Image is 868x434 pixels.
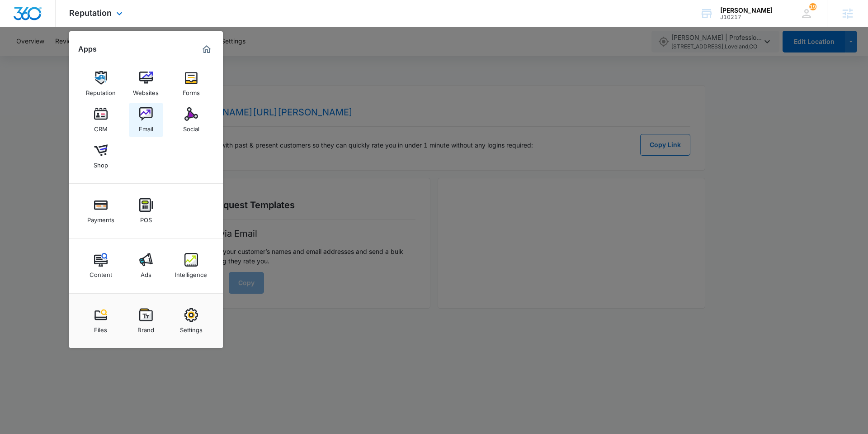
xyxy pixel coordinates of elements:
[84,304,118,338] a: Files
[183,121,199,133] div: Social
[94,322,107,334] div: Files
[84,103,118,137] a: CRM
[87,212,114,224] div: Payments
[78,45,97,53] h2: Apps
[94,121,108,133] div: CRM
[809,3,816,10] span: 19
[139,121,153,133] div: Email
[720,7,773,14] div: account name
[84,67,118,101] a: Reputation
[94,157,108,169] div: Shop
[84,194,118,228] a: Payments
[84,248,118,283] a: Content
[174,103,208,137] a: Social
[90,267,112,278] div: Content
[180,322,203,334] div: Settings
[129,194,163,228] a: POS
[133,85,159,96] div: Websites
[137,322,154,334] div: Brand
[129,67,163,101] a: Websites
[69,8,112,18] span: Reputation
[84,139,118,173] a: Shop
[174,67,208,101] a: Forms
[129,304,163,338] a: Brand
[174,304,208,338] a: Settings
[86,85,116,96] div: Reputation
[175,267,207,278] div: Intelligence
[199,42,214,57] a: Marketing 360® Dashboard
[129,103,163,137] a: Email
[183,85,200,96] div: Forms
[129,248,163,283] a: Ads
[809,3,816,10] div: notifications count
[140,212,152,224] div: POS
[174,248,208,283] a: Intelligence
[720,14,773,20] div: account id
[141,267,151,278] div: Ads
